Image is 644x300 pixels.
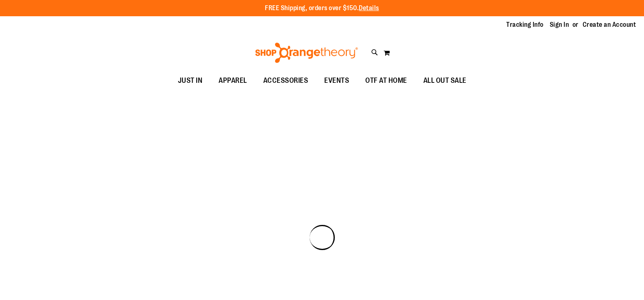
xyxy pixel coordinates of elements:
span: APPAREL [219,71,247,90]
a: Sign In [550,20,569,29]
a: ACCESSORIES [255,71,317,90]
img: Shop Orangetheory [254,43,359,63]
span: EVENTS [324,71,349,90]
p: FREE Shipping, orders over $150. [265,4,379,13]
span: ALL OUT SALE [423,71,466,90]
a: APPAREL [210,71,255,90]
a: JUST IN [170,71,211,90]
span: OTF AT HOME [365,71,407,90]
span: JUST IN [178,71,203,90]
span: ACCESSORIES [263,71,308,90]
a: EVENTS [316,71,357,90]
a: Details [359,4,379,12]
a: Tracking Info [506,20,544,29]
a: Create an Account [583,20,636,29]
a: ALL OUT SALE [415,71,475,90]
a: OTF AT HOME [357,71,415,90]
